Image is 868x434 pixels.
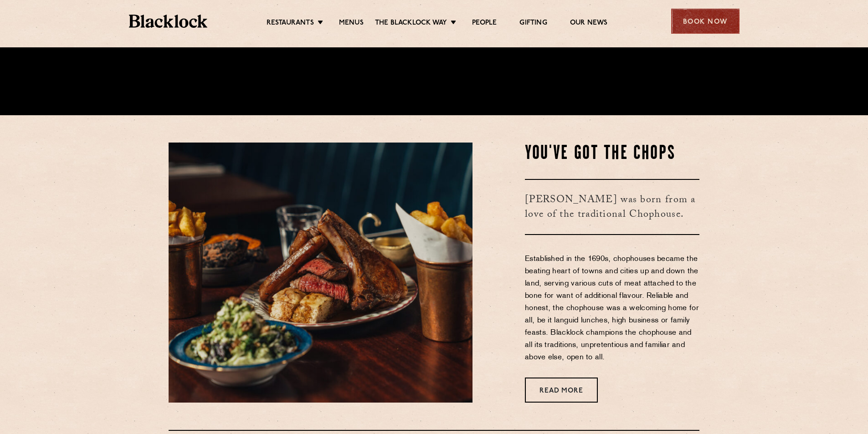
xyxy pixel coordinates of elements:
[267,19,314,29] a: Restaurants
[525,143,699,165] h2: You've Got The Chops
[671,9,740,34] div: Book Now
[129,15,208,28] img: BL_Textured_Logo-footer-cropped.svg
[375,19,447,29] a: The Blacklock Way
[570,19,608,29] a: Our News
[525,253,699,364] p: Established in the 1690s, chophouses became the beating heart of towns and cities up and down the...
[472,19,497,29] a: People
[525,179,699,235] h3: [PERSON_NAME] was born from a love of the traditional Chophouse.
[519,19,547,29] a: Gifting
[525,378,598,403] a: Read More
[339,19,364,29] a: Menus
